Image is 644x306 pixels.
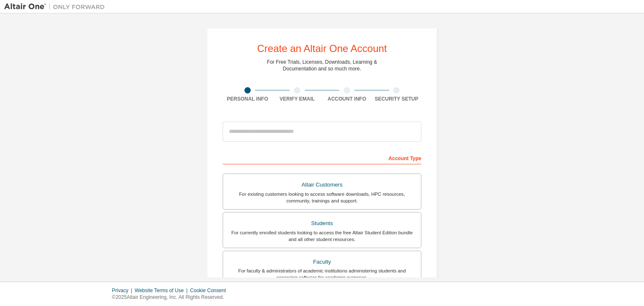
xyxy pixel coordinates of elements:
[228,191,416,204] div: For existing customers looking to access software downloads, HPC resources, community, trainings ...
[267,59,377,72] div: For Free Trials, Licenses, Downloads, Learning & Documentation and so much more.
[372,96,422,102] div: Security Setup
[322,96,372,102] div: Account Info
[135,287,190,294] div: Website Terms of Use
[228,229,416,243] div: For currently enrolled students looking to access the free Altair Student Edition bundle and all ...
[190,287,231,294] div: Cookie Consent
[223,96,273,102] div: Personal Info
[273,96,322,102] div: Verify Email
[223,151,421,164] div: Account Type
[112,294,231,301] p: © 2025 Altair Engineering, Inc. All Rights Reserved.
[112,287,135,294] div: Privacy
[228,267,416,281] div: For faculty & administrators of academic institutions administering students and accessing softwa...
[257,44,387,54] div: Create an Altair One Account
[228,179,416,191] div: Altair Customers
[4,3,109,11] img: Altair One
[228,218,416,229] div: Students
[228,256,416,268] div: Faculty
